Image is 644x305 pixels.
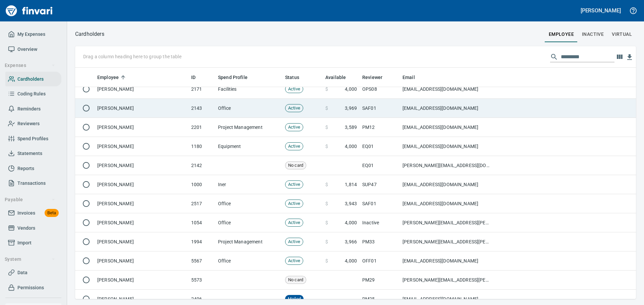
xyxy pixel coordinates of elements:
[17,45,37,54] span: Overview
[5,255,55,263] span: System
[285,239,303,245] span: Active
[218,73,256,81] span: Spend Profile
[285,277,306,283] span: No card
[5,206,61,221] a: InvoicesBeta
[215,118,282,137] td: Project Management
[5,161,61,176] a: Reports
[5,86,61,101] a: Coding Rules
[400,175,494,194] td: [EMAIL_ADDRESS][DOMAIN_NAME]
[95,118,189,137] td: [PERSON_NAME]
[189,232,215,251] td: 1994
[215,99,282,118] td: Office
[581,7,621,14] h5: [PERSON_NAME]
[360,137,400,156] td: EQ01
[400,80,494,99] td: [EMAIL_ADDRESS][DOMAIN_NAME]
[5,72,61,87] a: Cardholders
[189,80,215,99] td: 2171
[360,156,400,175] td: EQ01
[17,30,45,39] span: My Expenses
[5,280,61,295] a: Permissions
[325,73,346,81] span: Available
[360,99,400,118] td: SAF01
[215,251,282,271] td: Office
[215,80,282,99] td: Facilities
[17,135,48,143] span: Spend Profiles
[400,194,494,213] td: [EMAIL_ADDRESS][DOMAIN_NAME]
[215,232,282,251] td: Project Management
[325,73,355,81] span: Available
[345,105,357,111] span: 3,969
[285,296,304,302] span: Mailed
[215,137,282,156] td: Equipment
[4,3,54,19] img: Finvari
[17,75,44,83] span: Cardholders
[5,265,61,280] a: Data
[285,181,303,188] span: Active
[95,213,189,232] td: [PERSON_NAME]
[400,271,494,290] td: [PERSON_NAME][EMAIL_ADDRESS][PERSON_NAME][DOMAIN_NAME]
[215,213,282,232] td: Office
[17,149,42,158] span: Statements
[400,232,494,251] td: [PERSON_NAME][EMAIL_ADDRESS][PERSON_NAME][DOMAIN_NAME]
[95,194,189,213] td: [PERSON_NAME]
[360,213,400,232] td: Inactive
[362,73,382,81] span: Reviewer
[400,118,494,137] td: [EMAIL_ADDRESS][DOMAIN_NAME]
[17,239,32,247] span: Import
[614,52,625,62] button: Choose columns to display
[400,156,494,175] td: [PERSON_NAME][EMAIL_ADDRESS][DOMAIN_NAME]
[325,86,328,92] span: $
[17,120,40,128] span: Reviewers
[360,118,400,137] td: PM12
[360,194,400,213] td: SAF01
[95,271,189,290] td: [PERSON_NAME]
[5,235,61,250] a: Import
[325,143,328,150] span: $
[285,201,303,207] span: Active
[285,162,306,169] span: No card
[325,200,328,207] span: $
[5,196,55,204] span: Payable
[345,238,357,245] span: 3,966
[17,284,44,292] span: Permissions
[189,137,215,156] td: 1180
[325,181,328,188] span: $
[75,30,104,38] nav: breadcrumb
[97,73,119,81] span: Employee
[345,200,357,207] span: 3,943
[17,90,46,98] span: Coding Rules
[360,232,400,251] td: PM33
[5,61,55,70] span: Expenses
[400,251,494,271] td: [EMAIL_ADDRESS][DOMAIN_NAME]
[345,86,357,92] span: 4,000
[5,42,61,57] a: Overview
[5,176,61,191] a: Transactions
[5,221,61,236] a: Vendors
[189,213,215,232] td: 1054
[215,175,282,194] td: Iner
[17,179,46,187] span: Transactions
[5,27,61,42] a: My Expenses
[95,137,189,156] td: [PERSON_NAME]
[285,86,303,92] span: Active
[45,209,59,217] span: Beta
[579,5,623,16] button: [PERSON_NAME]
[95,80,189,99] td: [PERSON_NAME]
[95,232,189,251] td: [PERSON_NAME]
[582,30,604,39] span: Inactive
[402,73,424,81] span: Email
[189,118,215,137] td: 2201
[360,175,400,194] td: SUP47
[325,238,328,245] span: $
[400,213,494,232] td: [PERSON_NAME][EMAIL_ADDRESS][PERSON_NAME][DOMAIN_NAME]
[360,271,400,290] td: PM29
[189,175,215,194] td: 1000
[2,253,58,265] button: System
[285,258,303,264] span: Active
[362,73,391,81] span: Reviewer
[2,59,58,72] button: Expenses
[612,30,632,39] span: virtual
[5,101,61,117] a: Reminders
[189,271,215,290] td: 5573
[345,143,357,150] span: 4,000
